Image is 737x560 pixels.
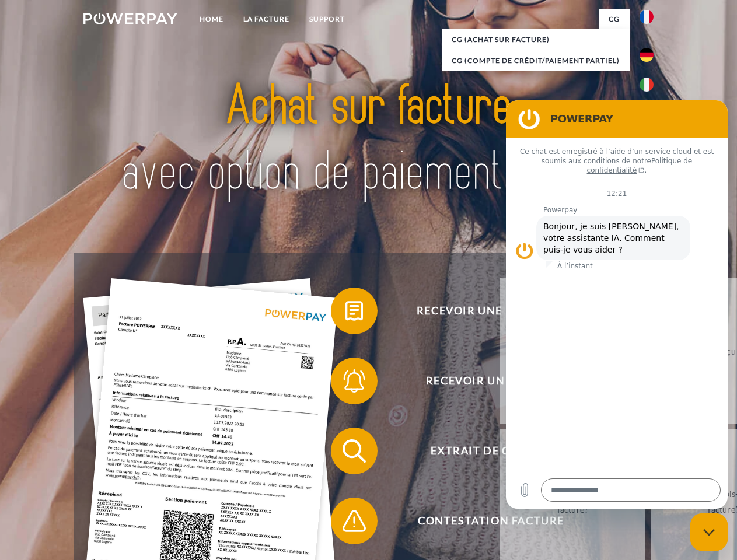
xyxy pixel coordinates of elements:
[640,48,654,62] img: de
[599,9,630,30] a: CG
[640,10,654,24] img: fr
[331,288,634,334] button: Recevoir une facture ?
[299,9,355,30] a: Support
[111,56,626,223] img: title-powerpay_fr.svg
[190,9,233,30] a: Home
[442,50,630,71] a: CG (Compte de crédit/paiement partiel)
[331,498,634,544] button: Contestation Facture
[340,296,369,325] img: qb_bill.svg
[340,506,369,535] img: qb_warning.svg
[506,100,728,509] iframe: Fenêtre de messagerie
[233,9,299,30] a: LA FACTURE
[340,436,369,466] img: qb_search.svg
[340,366,369,395] img: qb_bell.svg
[442,29,630,50] a: CG (achat sur facture)
[331,428,634,474] button: Extrait de compte
[83,13,177,24] img: logo-powerpay-white.svg
[331,358,634,404] button: Recevoir un rappel?
[640,78,654,92] img: it
[690,513,728,551] iframe: Bouton de lancement de la fenêtre de messagerie, conversation en cours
